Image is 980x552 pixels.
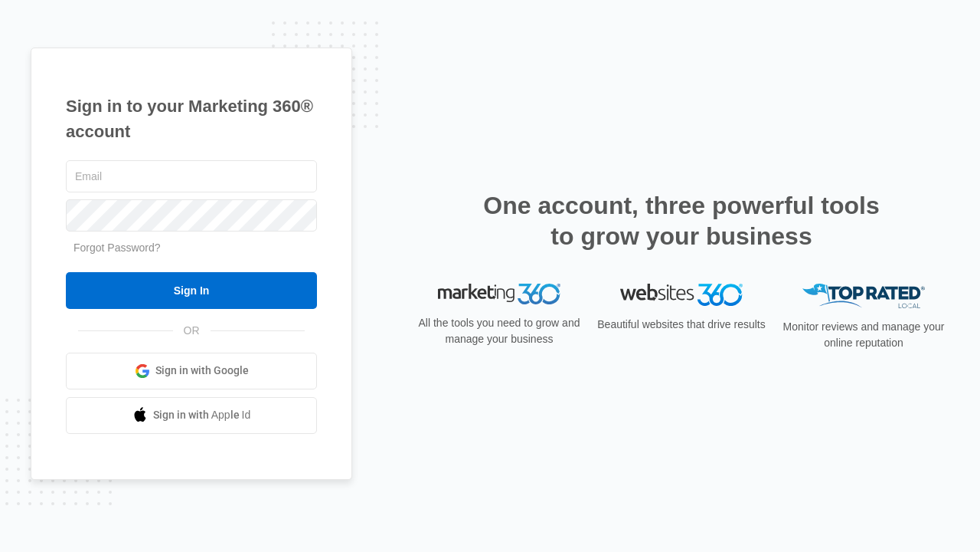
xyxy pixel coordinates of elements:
[620,284,743,306] img: Websites 360
[66,160,317,192] input: Email
[438,284,560,305] img: Marketing 360
[596,317,767,333] p: Beautiful websites that drive results
[66,94,317,144] h1: Sign in to your Marketing 360® account
[413,315,585,347] p: All the tools you need to grow and manage your business
[802,284,925,309] img: Top Rated Local
[479,190,884,251] h2: One account, three powerful tools to grow your business
[73,242,161,254] a: Forgot Password?
[778,319,949,351] p: Monitor reviews and manage your online reputation
[66,353,317,389] a: Sign in with Google
[155,363,249,379] span: Sign in with Google
[153,407,251,423] span: Sign in with Apple Id
[66,272,317,309] input: Sign In
[66,397,317,434] a: Sign in with Apple Id
[173,323,211,339] span: OR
